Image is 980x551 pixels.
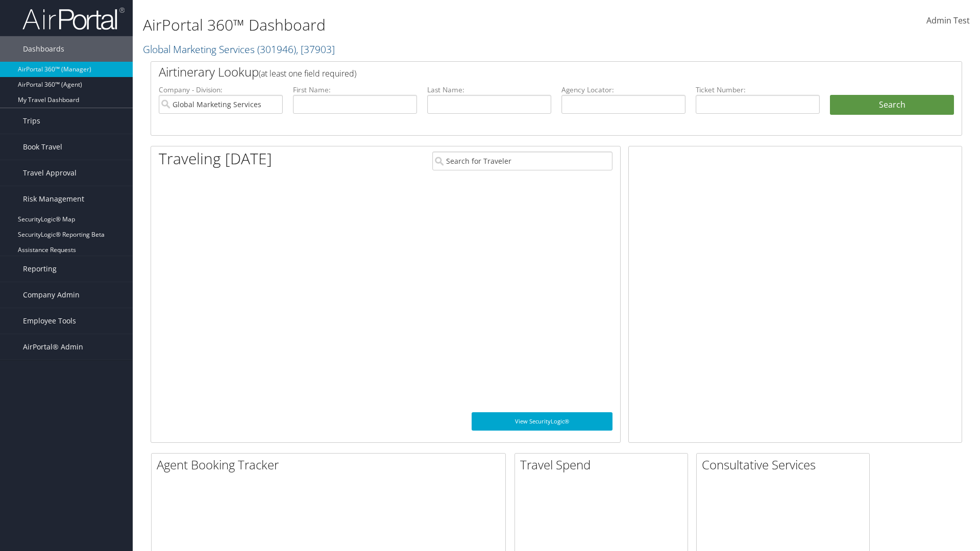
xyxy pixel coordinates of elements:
[296,42,335,56] span: , [ 37903 ]
[159,63,887,81] h2: Airtinerary Lookup
[157,456,505,473] h2: Agent Booking Tracker
[159,85,283,95] label: Company - Division:
[561,85,685,95] label: Agency Locator:
[432,152,612,170] input: Search for Traveler
[143,14,694,36] h1: AirPortal 360™ Dashboard
[259,68,356,79] span: (at least one field required)
[23,308,76,334] span: Employee Tools
[520,456,688,473] h2: Travel Spend
[22,7,125,31] img: airportal-logo.png
[427,85,551,95] label: Last Name:
[23,186,84,212] span: Risk Management
[472,412,612,431] a: View SecurityLogic®
[696,85,820,95] label: Ticket Number:
[23,256,57,282] span: Reporting
[830,95,954,115] button: Search
[926,15,970,26] span: Admin Test
[257,42,296,56] span: ( 301946 )
[702,456,869,473] h2: Consultative Services
[293,85,417,95] label: First Name:
[23,36,64,62] span: Dashboards
[23,334,83,360] span: AirPortal® Admin
[23,134,62,160] span: Book Travel
[143,42,335,56] a: Global Marketing Services
[159,148,272,169] h1: Traveling [DATE]
[23,108,40,134] span: Trips
[23,282,80,308] span: Company Admin
[23,160,77,186] span: Travel Approval
[926,5,970,37] a: Admin Test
